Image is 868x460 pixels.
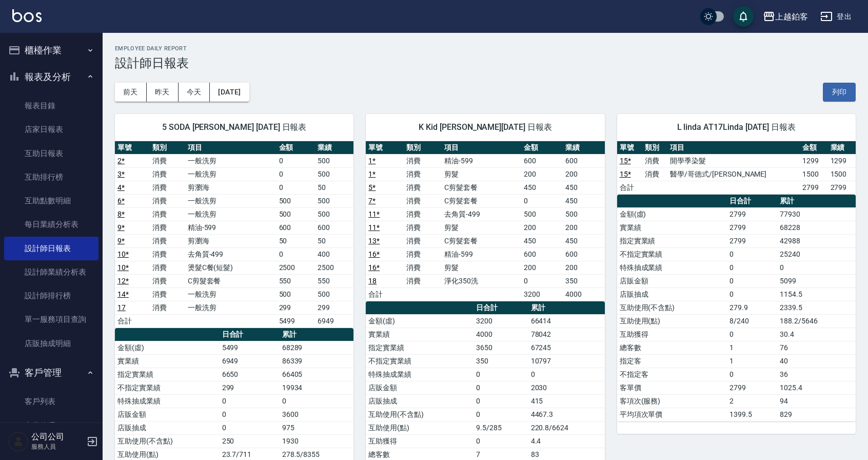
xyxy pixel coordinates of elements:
td: 0 [220,394,280,408]
td: 450 [563,234,604,247]
td: 指定實業績 [366,341,474,354]
td: C剪髮套餐 [442,194,521,207]
td: 剪髮 [442,167,521,181]
td: 精油-599 [442,247,521,261]
td: 450 [521,234,563,247]
td: 一般洗剪 [185,207,277,221]
a: 卡券管理 [4,414,98,437]
td: 消費 [404,181,442,194]
td: 消費 [404,154,442,167]
td: 0 [277,154,315,167]
td: 2799 [727,234,777,247]
button: 登出 [816,7,856,26]
td: 平均項次單價 [617,408,727,421]
a: 18 [368,277,377,285]
td: 互助使用(點) [366,421,474,434]
td: 68228 [777,221,856,234]
table: a dense table [115,141,353,328]
td: 400 [315,247,353,261]
td: 600 [563,154,604,167]
td: 450 [563,181,604,194]
td: 實業績 [617,221,727,234]
td: 2799 [727,381,777,394]
td: 500 [315,154,353,167]
td: 36 [777,368,856,381]
td: 不指定實業績 [366,354,474,368]
td: 0 [727,261,777,274]
td: 77930 [777,207,856,221]
td: 200 [563,167,604,181]
td: 店販金額 [617,274,727,287]
td: 2500 [277,261,315,274]
button: 今天 [179,83,210,102]
button: 列印 [823,83,856,102]
td: 0 [474,381,528,394]
a: 店販抽成明細 [4,332,98,355]
td: 415 [528,394,605,408]
td: 1500 [800,167,827,181]
td: 1399.5 [727,408,777,421]
td: 消費 [150,234,185,247]
td: 不指定客 [617,368,727,381]
td: 互助獲得 [617,328,727,341]
td: 5499 [277,314,315,328]
a: 設計師業績分析表 [4,260,98,284]
th: 金額 [521,141,563,155]
td: 3200 [521,287,563,301]
td: 50 [277,234,315,247]
td: 1930 [280,434,354,448]
td: 86339 [280,354,354,368]
td: 淨化350洗 [442,274,521,287]
td: 消費 [404,234,442,247]
td: 600 [521,154,563,167]
td: 去角質-499 [442,207,521,221]
button: 客戶管理 [4,359,98,386]
td: 200 [563,221,604,234]
td: 一般洗剪 [185,154,277,167]
table: a dense table [617,195,856,421]
td: 220.8/6624 [528,421,605,434]
td: 消費 [150,194,185,207]
a: 單一服務項目查詢 [4,308,98,331]
td: 消費 [150,247,185,261]
th: 單號 [617,141,642,155]
td: 40 [777,354,856,368]
td: 66405 [280,368,354,381]
td: 不指定實業績 [617,247,727,261]
td: 0 [280,394,354,408]
td: 消費 [404,194,442,207]
th: 累計 [280,328,354,341]
td: 精油-599 [185,221,277,234]
td: 200 [521,167,563,181]
td: 3650 [474,341,528,354]
td: 2030 [528,381,605,394]
td: 1299 [800,154,827,167]
td: 2 [727,394,777,408]
td: 500 [315,287,353,301]
td: 消費 [150,261,185,274]
span: 5 SODA [PERSON_NAME] [DATE] 日報表 [127,122,341,132]
td: 0 [727,328,777,341]
img: Logo [12,9,42,22]
td: 450 [521,181,563,194]
td: 50 [315,181,353,194]
td: 金額(虛) [366,314,474,328]
td: 500 [277,194,315,207]
td: 200 [521,221,563,234]
table: a dense table [617,141,856,195]
td: 一般洗剪 [185,287,277,301]
td: 10797 [528,354,605,368]
td: 0 [727,287,777,301]
button: 前天 [115,83,147,102]
th: 累計 [777,195,856,208]
td: 消費 [404,207,442,221]
td: 消費 [150,287,185,301]
td: 6650 [220,368,280,381]
th: 業績 [563,141,604,155]
td: 3600 [280,408,354,421]
td: 5499 [220,341,280,354]
td: 4467.3 [528,408,605,421]
td: 特殊抽成業績 [115,394,220,408]
td: 特殊抽成業績 [617,261,727,274]
th: 業績 [828,141,856,155]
